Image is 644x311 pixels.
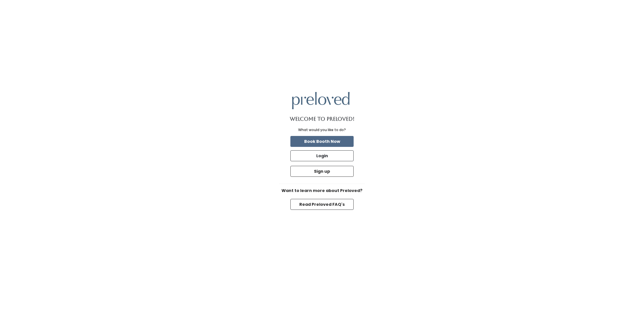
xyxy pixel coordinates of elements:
div: What would you like to do? [298,127,346,133]
a: Sign up [289,165,355,178]
button: Login [290,150,354,161]
button: Sign up [290,166,354,177]
img: preloved logo [292,92,350,109]
h6: Want to learn more about Preloved? [279,189,365,193]
h1: Welcome to Preloved! [290,116,354,122]
button: Book Booth Now [290,136,354,147]
a: Login [289,149,355,162]
button: Read Preloved FAQ's [290,199,354,210]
